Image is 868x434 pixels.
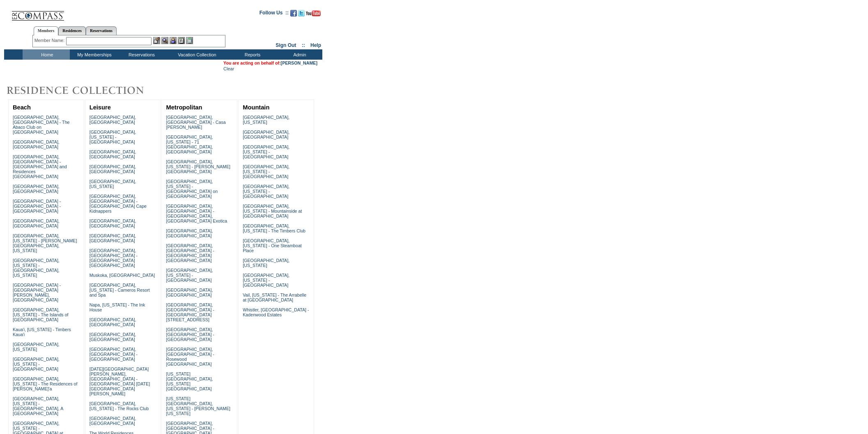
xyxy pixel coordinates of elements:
a: [US_STATE][GEOGRAPHIC_DATA], [US_STATE][GEOGRAPHIC_DATA] [166,371,213,391]
a: [GEOGRAPHIC_DATA], [GEOGRAPHIC_DATA] - [GEOGRAPHIC_DATA] Cape Kidnappers [90,194,147,214]
a: Follow us on Twitter [298,12,305,17]
td: Vacation Collection [164,49,228,60]
a: [GEOGRAPHIC_DATA], [GEOGRAPHIC_DATA] - The Abaco Club on [GEOGRAPHIC_DATA] [13,115,70,135]
a: [GEOGRAPHIC_DATA], [GEOGRAPHIC_DATA] [166,228,213,238]
a: [GEOGRAPHIC_DATA], [US_STATE] - The Islands of [GEOGRAPHIC_DATA] [13,307,69,322]
td: Home [23,49,70,60]
a: [GEOGRAPHIC_DATA] - [GEOGRAPHIC_DATA] - [GEOGRAPHIC_DATA] [13,199,61,214]
a: [GEOGRAPHIC_DATA], [GEOGRAPHIC_DATA] - [GEOGRAPHIC_DATA] and Residences [GEOGRAPHIC_DATA] [13,154,67,179]
a: [GEOGRAPHIC_DATA], [GEOGRAPHIC_DATA] [13,139,60,149]
a: [PERSON_NAME] [281,60,317,65]
a: [GEOGRAPHIC_DATA], [GEOGRAPHIC_DATA] [90,115,136,125]
img: View [161,37,168,44]
a: [GEOGRAPHIC_DATA], [GEOGRAPHIC_DATA] - [GEOGRAPHIC_DATA], [GEOGRAPHIC_DATA] Exotica [166,204,227,223]
a: Muskoka, [GEOGRAPHIC_DATA] [90,273,155,278]
td: My Memberships [70,49,117,60]
a: [GEOGRAPHIC_DATA], [GEOGRAPHIC_DATA] [13,184,60,194]
a: Leisure [90,104,111,111]
a: Subscribe to our YouTube Channel [306,12,321,17]
a: [GEOGRAPHIC_DATA], [GEOGRAPHIC_DATA] [90,233,136,243]
a: [GEOGRAPHIC_DATA], [US_STATE] - [GEOGRAPHIC_DATA] [243,144,289,159]
img: Impersonate [170,37,177,44]
a: [GEOGRAPHIC_DATA], [US_STATE] - [PERSON_NAME][GEOGRAPHIC_DATA], [US_STATE] [13,233,77,253]
img: Become our fan on Facebook [290,10,297,16]
a: [GEOGRAPHIC_DATA], [GEOGRAPHIC_DATA] [243,130,289,139]
td: Admin [275,49,322,60]
a: [GEOGRAPHIC_DATA], [US_STATE] - [GEOGRAPHIC_DATA] [243,184,289,199]
a: [GEOGRAPHIC_DATA], [US_STATE] - [GEOGRAPHIC_DATA] [243,164,289,179]
a: Become our fan on Facebook [290,12,297,17]
a: Residences [58,26,86,35]
a: [GEOGRAPHIC_DATA], [GEOGRAPHIC_DATA] [90,149,136,159]
a: [GEOGRAPHIC_DATA], [GEOGRAPHIC_DATA] - [GEOGRAPHIC_DATA] [166,327,214,342]
a: [GEOGRAPHIC_DATA], [US_STATE] - Mountainside at [GEOGRAPHIC_DATA] [243,204,302,218]
img: Destinations by Exclusive Resorts [4,82,164,99]
a: [GEOGRAPHIC_DATA], [GEOGRAPHIC_DATA] [90,332,136,342]
a: [GEOGRAPHIC_DATA], [US_STATE] [90,179,136,189]
a: [GEOGRAPHIC_DATA] - [GEOGRAPHIC_DATA][PERSON_NAME], [GEOGRAPHIC_DATA] [13,283,61,302]
a: [GEOGRAPHIC_DATA], [US_STATE] - [GEOGRAPHIC_DATA] [243,273,289,288]
a: Members [34,26,59,35]
a: [GEOGRAPHIC_DATA], [US_STATE] [13,342,60,352]
a: [GEOGRAPHIC_DATA], [US_STATE] - One Steamboat Place [243,238,302,253]
a: Reservations [86,26,117,35]
a: Beach [13,104,31,111]
a: [GEOGRAPHIC_DATA], [US_STATE] [243,115,289,125]
img: i.gif [4,12,11,13]
a: [GEOGRAPHIC_DATA], [US_STATE] - [PERSON_NAME][GEOGRAPHIC_DATA] [166,159,230,174]
a: Sign Out [276,42,296,48]
a: Napa, [US_STATE] - The Ink House [90,302,145,312]
a: [GEOGRAPHIC_DATA], [US_STATE] - [GEOGRAPHIC_DATA] [13,357,60,371]
a: [GEOGRAPHIC_DATA], [US_STATE] - [GEOGRAPHIC_DATA] [166,268,213,283]
a: [GEOGRAPHIC_DATA], [US_STATE] - 71 [GEOGRAPHIC_DATA], [GEOGRAPHIC_DATA] [166,135,213,154]
a: [GEOGRAPHIC_DATA], [GEOGRAPHIC_DATA] [90,164,136,174]
a: [GEOGRAPHIC_DATA], [GEOGRAPHIC_DATA] - [GEOGRAPHIC_DATA] [90,347,138,362]
span: You are acting on behalf of: [223,60,317,65]
td: Reports [228,49,275,60]
img: Reservations [178,37,185,44]
span: :: [302,42,305,48]
a: [GEOGRAPHIC_DATA], [GEOGRAPHIC_DATA] - [GEOGRAPHIC_DATA] [GEOGRAPHIC_DATA] [166,243,214,263]
a: Metropolitan [166,104,202,111]
a: Help [310,42,321,48]
a: [GEOGRAPHIC_DATA], [US_STATE] - [GEOGRAPHIC_DATA], A [GEOGRAPHIC_DATA] [13,396,63,416]
a: [GEOGRAPHIC_DATA], [GEOGRAPHIC_DATA] - Rosewood [GEOGRAPHIC_DATA] [166,347,214,367]
a: Mountain [243,104,269,111]
a: [GEOGRAPHIC_DATA], [GEOGRAPHIC_DATA] [13,218,60,228]
a: [US_STATE][GEOGRAPHIC_DATA], [US_STATE] - [PERSON_NAME] [US_STATE] [166,396,230,416]
a: [GEOGRAPHIC_DATA], [GEOGRAPHIC_DATA] [90,317,136,327]
img: b_calculator.gif [186,37,193,44]
a: [GEOGRAPHIC_DATA], [US_STATE] - [GEOGRAPHIC_DATA] [90,130,136,144]
img: Follow us on Twitter [298,10,305,16]
img: b_edit.gif [153,37,160,44]
a: [DATE][GEOGRAPHIC_DATA][PERSON_NAME], [GEOGRAPHIC_DATA] - [GEOGRAPHIC_DATA] [DATE][GEOGRAPHIC_DAT... [90,367,150,396]
a: [GEOGRAPHIC_DATA], [US_STATE] - The Timbers Club [243,223,305,233]
a: [GEOGRAPHIC_DATA], [US_STATE] - Carneros Resort and Spa [90,283,150,297]
a: [GEOGRAPHIC_DATA], [GEOGRAPHIC_DATA] - [GEOGRAPHIC_DATA] [GEOGRAPHIC_DATA] [90,248,138,268]
a: [GEOGRAPHIC_DATA], [GEOGRAPHIC_DATA] [90,218,136,228]
a: [GEOGRAPHIC_DATA], [US_STATE] - The Residences of [PERSON_NAME]'a [13,376,78,391]
img: Compass Home [11,4,64,21]
a: Vail, [US_STATE] - The Arrabelle at [GEOGRAPHIC_DATA] [243,292,306,302]
a: [GEOGRAPHIC_DATA], [GEOGRAPHIC_DATA] [166,288,213,297]
a: [GEOGRAPHIC_DATA], [US_STATE] - [GEOGRAPHIC_DATA] on [GEOGRAPHIC_DATA] [166,179,218,199]
a: [GEOGRAPHIC_DATA], [GEOGRAPHIC_DATA] - Casa [PERSON_NAME] [166,115,225,130]
a: Clear [223,66,234,71]
a: [GEOGRAPHIC_DATA], [US_STATE] - The Rocks Club [90,401,149,411]
a: [GEOGRAPHIC_DATA], [US_STATE] [243,258,289,268]
img: Subscribe to our YouTube Channel [306,10,321,16]
a: Kaua'i, [US_STATE] - Timbers Kaua'i [13,327,71,337]
a: [GEOGRAPHIC_DATA], [GEOGRAPHIC_DATA] - [GEOGRAPHIC_DATA][STREET_ADDRESS] [166,302,214,322]
a: Whistler, [GEOGRAPHIC_DATA] - Kadenwood Estates [243,307,309,317]
td: Reservations [117,49,164,60]
td: Follow Us :: [259,9,289,19]
a: [GEOGRAPHIC_DATA], [GEOGRAPHIC_DATA] [90,416,136,426]
a: [GEOGRAPHIC_DATA], [US_STATE] - [GEOGRAPHIC_DATA], [US_STATE] [13,258,60,278]
div: Member Name: [34,37,66,44]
